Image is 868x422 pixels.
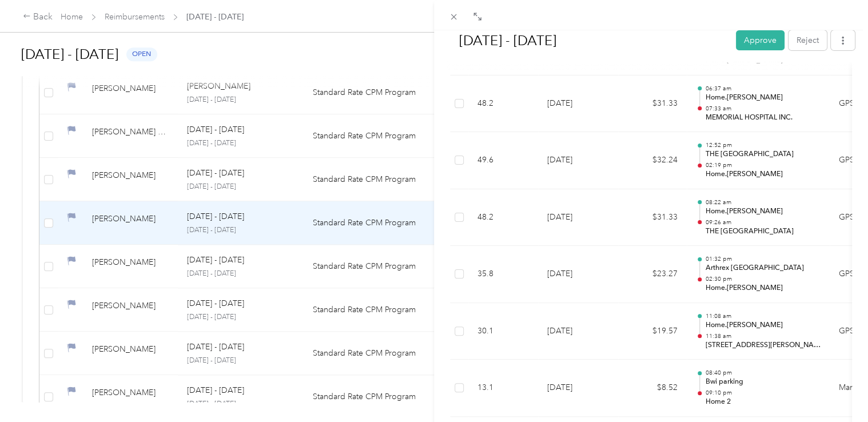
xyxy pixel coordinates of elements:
[538,246,618,303] td: [DATE]
[705,397,821,407] p: Home 2
[705,369,821,377] p: 08:40 pm
[538,360,618,417] td: [DATE]
[705,320,821,331] p: Home.[PERSON_NAME]
[538,75,618,133] td: [DATE]
[538,303,618,360] td: [DATE]
[538,189,618,246] td: [DATE]
[705,169,821,180] p: Home.[PERSON_NAME]
[468,246,538,303] td: 35.8
[468,132,538,189] td: 49.6
[618,189,687,246] td: $31.33
[447,27,728,54] h1: Aug 1 - 31, 2025
[705,113,821,123] p: MEMORIAL HOSPITAL INC.
[618,246,687,303] td: $23.27
[705,141,821,149] p: 12:52 pm
[705,206,821,217] p: Home.[PERSON_NAME]
[705,105,821,113] p: 07:33 am
[468,303,538,360] td: 30.1
[705,198,821,206] p: 08:22 am
[618,360,687,417] td: $8.52
[705,340,821,351] p: [STREET_ADDRESS][PERSON_NAME]
[468,360,538,417] td: 13.1
[468,75,538,133] td: 48.2
[705,312,821,320] p: 11:08 am
[705,332,821,340] p: 11:38 am
[705,218,821,226] p: 09:26 am
[705,226,821,237] p: THE [GEOGRAPHIC_DATA]
[705,255,821,263] p: 01:32 pm
[705,85,821,93] p: 06:37 am
[618,303,687,360] td: $19.57
[705,149,821,160] p: THE [GEOGRAPHIC_DATA]
[705,263,821,273] p: Arthrex [GEOGRAPHIC_DATA]
[705,389,821,397] p: 09:10 pm
[468,189,538,246] td: 48.2
[705,377,821,387] p: Bwi parking
[705,93,821,103] p: Home.[PERSON_NAME]
[705,161,821,169] p: 02:19 pm
[705,275,821,283] p: 02:30 pm
[736,30,785,50] button: Approve
[789,30,827,50] button: Reject
[618,132,687,189] td: $32.24
[538,132,618,189] td: [DATE]
[804,358,868,422] iframe: Everlance-gr Chat Button Frame
[705,283,821,293] p: Home.[PERSON_NAME]
[618,75,687,133] td: $31.33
